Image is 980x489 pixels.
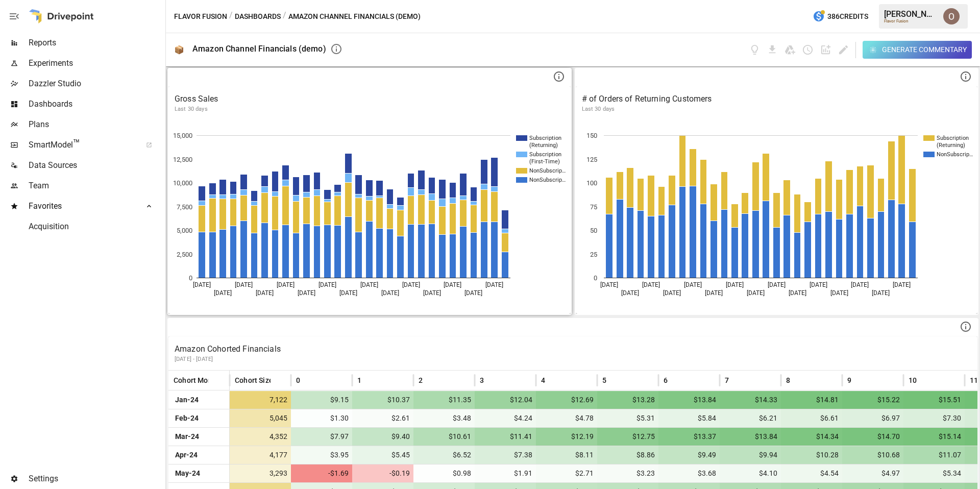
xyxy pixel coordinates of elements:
[786,409,840,427] span: $6.61
[480,464,534,482] span: $1.91
[529,142,558,149] text: (Returning)
[174,428,224,446] span: Mar-24
[791,373,805,387] button: Sort
[529,135,561,141] text: Subscription
[464,289,482,297] text: [DATE]
[725,391,779,409] span: $14.33
[235,391,289,409] span: 7,122
[29,473,163,485] span: Settings
[847,428,901,446] span: $14.70
[235,281,253,288] text: [DATE]
[29,118,163,131] span: Plans
[419,409,473,427] span: $3.48
[29,98,163,110] span: Dashboards
[480,409,534,427] span: $4.24
[173,179,192,187] text: 10,000
[177,203,192,211] text: 7,500
[621,289,639,297] text: [DATE]
[704,289,722,297] text: [DATE]
[725,409,779,427] span: $6.21
[663,289,681,297] text: [DATE]
[602,391,656,409] span: $13.28
[909,464,963,482] span: $5.34
[214,289,232,297] text: [DATE]
[480,446,534,464] span: $7.38
[541,409,595,427] span: $4.78
[838,44,849,56] button: Edit dashboard
[586,132,597,139] text: 150
[847,446,901,464] span: $10.68
[235,464,289,482] span: 3,293
[725,446,779,464] span: $9.94
[29,78,163,90] span: Dazzler Studio
[909,428,963,446] span: $15.14
[235,375,273,385] span: Cohort Size
[582,105,972,113] p: Last 30 days
[177,227,192,234] text: 5,000
[193,281,211,288] text: [DATE]
[642,281,660,288] text: [DATE]
[296,446,350,464] span: $3.95
[174,446,224,464] span: Apr-24
[419,391,473,409] span: $11.35
[786,391,840,409] span: $14.81
[749,44,761,56] button: View documentation
[909,375,917,385] span: 10
[29,159,163,172] span: Data Sources
[602,428,656,446] span: $12.75
[607,373,622,387] button: Sort
[210,373,224,387] button: Sort
[937,135,969,141] text: Subscription
[362,373,377,387] button: Sort
[173,156,192,163] text: 12,500
[29,180,163,192] span: Team
[29,57,163,69] span: Experiments
[168,120,571,314] svg: A chart.
[664,409,718,427] span: $5.84
[586,156,597,163] text: 125
[809,281,827,288] text: [DATE]
[669,373,683,387] button: Sort
[594,274,597,282] text: 0
[590,251,597,258] text: 25
[177,251,192,258] text: 2,500
[725,428,779,446] span: $13.84
[357,464,411,482] span: -$0.19
[830,289,848,297] text: [DATE]
[602,464,656,482] span: $3.23
[786,446,840,464] span: $10.28
[664,391,718,409] span: $13.84
[541,391,595,409] span: $12.69
[893,281,911,288] text: [DATE]
[909,409,963,427] span: $7.30
[529,167,566,174] text: NonSubscrip…
[235,409,289,427] span: 5,045
[600,281,618,288] text: [DATE]
[827,10,868,23] span: 386 Credits
[882,43,967,56] div: Generate Commentary
[296,391,350,409] span: $9.15
[884,9,937,19] div: [PERSON_NAME]
[301,373,315,387] button: Sort
[272,373,286,387] button: Sort
[590,203,597,211] text: 75
[767,44,778,56] button: Download dashboard
[872,289,890,297] text: [DATE]
[277,281,295,288] text: [DATE]
[480,391,534,409] span: $12.04
[767,281,785,288] text: [DATE]
[576,120,978,314] svg: A chart.
[175,343,971,355] p: Amazon Cohorted Financials
[784,44,796,56] button: Save as Google Doc
[529,158,560,165] text: (First-Time)
[725,375,729,385] span: 7
[909,391,963,409] span: $15.51
[235,446,289,464] span: 4,177
[590,227,597,234] text: 50
[175,105,565,113] p: Last 30 days
[909,446,963,464] span: $11.07
[174,409,224,427] span: Feb-24
[664,446,718,464] span: $9.49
